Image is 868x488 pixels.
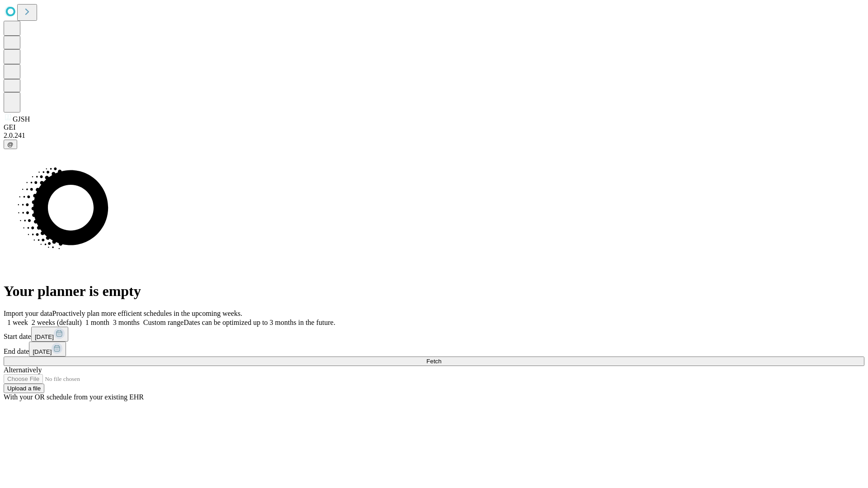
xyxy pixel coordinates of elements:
span: 3 months [113,319,140,326]
span: Fetch [426,358,441,365]
span: 1 week [7,319,28,326]
span: 1 month [85,319,109,326]
span: With your OR schedule from your existing EHR [4,393,144,401]
div: GEI [4,123,864,131]
span: Alternatively [4,366,42,374]
span: 2 weeks (default) [32,319,82,326]
span: GJSH [13,115,30,123]
button: [DATE] [31,327,68,342]
button: @ [4,140,17,149]
span: [DATE] [35,333,54,340]
button: Fetch [4,357,864,366]
span: Proactively plan more efficient schedules in the upcoming weeks. [52,310,242,317]
div: End date [4,342,864,357]
span: [DATE] [33,348,52,355]
span: Import your data [4,310,52,317]
button: [DATE] [29,342,66,357]
h1: Your planner is empty [4,283,864,300]
span: Dates can be optimized up to 3 months in the future. [184,319,335,326]
span: Custom range [143,319,184,326]
div: 2.0.241 [4,131,864,140]
div: Start date [4,327,864,342]
button: Upload a file [4,384,44,393]
span: @ [7,141,14,148]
